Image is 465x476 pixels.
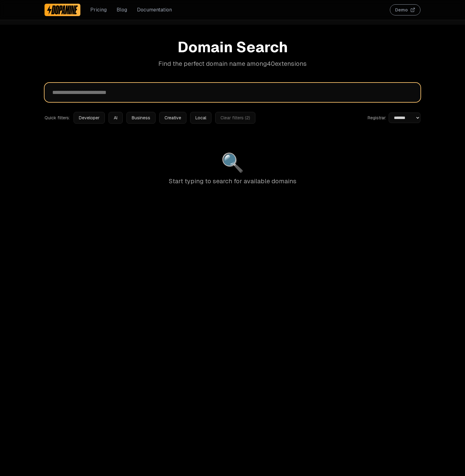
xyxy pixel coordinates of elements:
[45,115,70,121] span: Quick filters:
[190,112,211,124] button: Local
[126,112,156,124] button: Business
[45,59,420,68] p: Find the perfect domain name among 40 extensions
[117,6,127,14] a: Blog
[137,6,172,14] a: Documentation
[45,153,420,172] div: 🔍
[45,40,420,54] h1: Domain Search
[159,112,186,124] button: Creative
[215,112,255,124] button: Clear filters (2)
[45,4,80,16] a: Dopamine
[90,6,107,14] a: Pricing
[74,112,105,124] button: Developer
[368,115,386,121] label: Registrar:
[109,112,123,124] button: AI
[390,4,420,15] button: Demo
[45,177,420,185] p: Start typing to search for available domains
[47,5,78,15] img: Dopamine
